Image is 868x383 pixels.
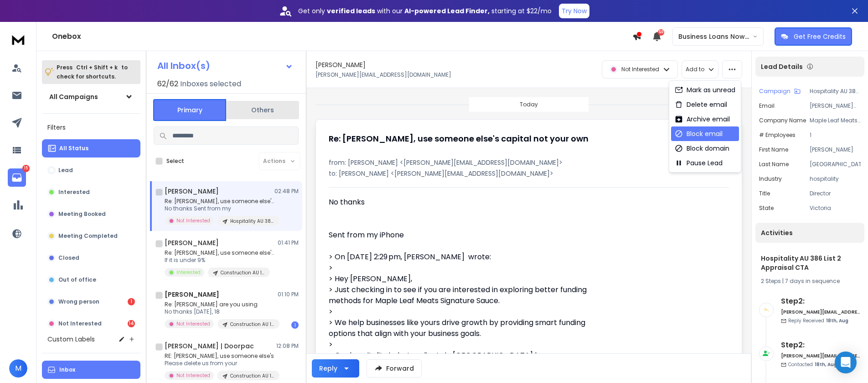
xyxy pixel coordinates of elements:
[59,366,75,373] p: Inbox
[278,239,299,247] p: 01:41 PM
[810,117,861,124] p: Maple Leaf Meats Signature Sauce
[658,29,664,36] span: 50
[794,32,846,41] p: Get Free Credits
[761,278,859,285] div: |
[42,121,140,134] h3: Filters
[58,210,106,218] p: Meeting Booked
[47,335,95,344] h3: Custom Labels
[291,321,299,329] div: 1
[761,62,803,71] p: Lead Details
[621,66,659,73] p: Not Interested
[788,361,837,368] p: Contacted
[22,165,30,172] p: 15
[58,232,118,240] p: Meeting Completed
[176,372,210,379] p: Not Interested
[781,309,861,315] h6: [PERSON_NAME][EMAIL_ADDRESS][DOMAIN_NAME]
[165,308,274,315] p: No thanks [DATE], 18
[781,352,861,359] h6: [PERSON_NAME][EMAIL_ADDRESS][DOMAIN_NAME]
[520,101,538,108] p: Today
[230,321,274,328] p: Construction AU 1685 List 2 Appraisal CTA
[57,63,128,81] p: Press to check for shortcuts.
[165,352,274,360] p: RE: [PERSON_NAME], use someone else's
[165,198,274,205] p: Re: [PERSON_NAME], use someone else's
[165,257,274,264] p: If it is under 9%
[165,249,274,257] p: Re: [PERSON_NAME], use someone else's
[9,31,27,48] img: logo
[759,88,790,95] p: Campaign
[810,175,861,183] p: hospitality
[166,157,184,165] label: Select
[675,85,735,94] div: Mark as unread
[826,317,848,324] span: 18th, Aug
[315,71,451,79] p: [PERSON_NAME][EMAIL_ADDRESS][DOMAIN_NAME]
[49,92,98,101] h1: All Campaigns
[9,359,27,378] span: M
[75,62,119,73] span: Ctrl + Shift + k
[165,290,219,299] h1: [PERSON_NAME]
[675,129,723,138] div: Block email
[810,88,861,95] p: Hospitality AU 386 List 2 Appraisal CTA
[221,269,264,276] p: Construction AU 1686 List 1 Video CTA
[165,205,274,212] p: No thanks Sent from my
[230,373,274,379] p: Construction AU 1686 List 1 Video CTA
[230,218,274,225] p: Hospitality AU 386 List 2 Appraisal CTA
[810,190,861,197] p: Director
[157,61,210,70] h1: All Inbox(s)
[58,189,90,196] p: Interested
[835,352,857,373] div: Open Intercom Messenger
[58,167,73,174] p: Lead
[165,187,219,196] h1: [PERSON_NAME]
[276,342,299,350] p: 12:08 PM
[153,99,226,121] button: Primary
[759,146,788,153] p: First Name
[176,269,201,276] p: Interested
[52,31,632,42] h1: Onebox
[180,79,241,89] h3: Inboxes selected
[815,361,837,368] span: 18th, Aug
[810,102,861,110] p: [PERSON_NAME][EMAIL_ADDRESS][DOMAIN_NAME]
[675,115,730,124] div: Archive email
[165,341,254,351] h1: [PERSON_NAME] | Doorpac
[165,360,274,367] p: Please delete us from your
[319,364,337,373] div: Reply
[785,277,840,285] span: 7 days in sequence
[58,254,79,262] p: Closed
[58,298,99,305] p: Wrong person
[278,291,299,298] p: 01:10 PM
[761,254,859,272] h1: Hospitality AU 386 List 2 Appraisal CTA
[58,320,102,327] p: Not Interested
[165,301,274,308] p: Re: [PERSON_NAME] are you using
[157,79,178,89] span: 62 / 62
[176,320,210,327] p: Not Interested
[675,100,727,109] div: Delete email
[298,6,552,16] p: Get only with our starting at $22/mo
[810,161,861,168] p: [GEOGRAPHIC_DATA]
[675,144,729,153] div: Block domain
[810,205,861,212] p: Victoria
[404,6,490,16] strong: AI-powered Lead Finder,
[675,158,723,168] div: Pause Lead
[761,277,781,285] span: 2 Steps
[176,217,210,224] p: Not Interested
[274,188,299,195] p: 02:48 PM
[781,340,861,351] h6: Step 2 :
[759,175,782,183] p: Industry
[759,205,774,212] p: State
[759,102,775,110] p: Email
[810,146,861,153] p: [PERSON_NAME]
[327,6,375,16] strong: verified leads
[686,66,704,73] p: Add to
[810,131,861,139] p: 1
[788,317,848,324] p: Reply Received
[165,238,219,247] h1: [PERSON_NAME]
[759,190,770,197] p: Title
[329,132,589,145] h1: Re: [PERSON_NAME], use someone else's capital not your own
[781,296,861,307] h6: Step 2 :
[58,276,96,283] p: Out of office
[59,145,88,152] p: All Status
[562,6,587,16] p: Try Now
[759,117,806,124] p: Company Name
[226,100,299,120] button: Others
[128,298,135,305] div: 1
[755,223,864,243] div: Activities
